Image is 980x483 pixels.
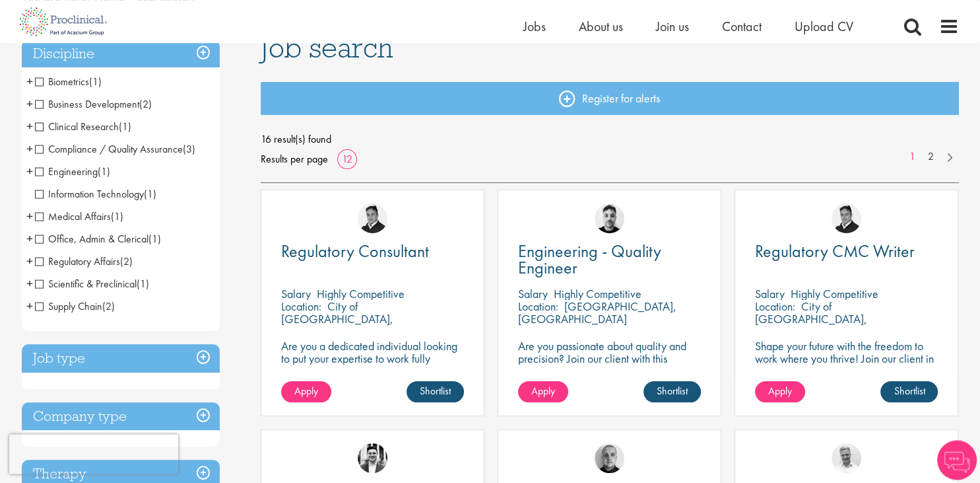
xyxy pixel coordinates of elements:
span: Supply Chain [35,299,115,313]
span: (1) [148,232,161,246]
span: (2) [120,254,133,268]
span: + [26,229,33,248]
span: (2) [139,97,152,111]
span: Location: [518,299,558,314]
span: (1) [137,277,149,291]
span: Engineering [35,165,98,178]
span: Medical Affairs [35,209,111,223]
span: + [26,71,33,91]
p: [GEOGRAPHIC_DATA], [GEOGRAPHIC_DATA] [518,299,676,326]
h3: Job type [22,344,220,373]
p: Are you a dedicated individual looking to put your expertise to work fully flexibly in a remote p... [281,340,464,402]
p: City of [GEOGRAPHIC_DATA], [GEOGRAPHIC_DATA] [281,299,393,339]
span: Office, Admin & Clerical [35,232,148,246]
span: Apply [768,384,792,398]
a: Contact [722,18,762,35]
span: Compliance / Quality Assurance [35,142,183,156]
span: Supply Chain [35,299,102,313]
span: Regulatory Affairs [35,254,120,268]
a: Join us [656,18,689,35]
span: + [26,206,33,226]
p: Shape your future with the freedom to work where you thrive! Join our client in this fully remote... [755,340,938,377]
span: Apply [294,384,318,398]
span: (1) [119,120,131,133]
img: Dean Fisher [595,204,624,233]
a: Engineering - Quality Engineer [518,243,701,276]
span: Results per page [261,149,328,169]
img: Edward Little [358,443,387,473]
span: Job search [261,30,393,65]
span: Location: [755,299,795,314]
span: Scientific & Preclinical [35,277,149,291]
a: About us [579,18,623,35]
span: + [26,274,33,293]
a: Regulatory CMC Writer [755,243,938,260]
span: Engineering - Quality Engineer [518,240,661,279]
span: (1) [144,187,156,201]
span: Biometrics [35,75,102,89]
span: (2) [102,299,115,313]
span: Salary [281,286,311,301]
a: Shortlist [407,381,464,402]
span: (3) [183,142,195,156]
p: Highly Competitive [554,286,641,301]
a: Register for alerts [261,82,959,115]
img: Peter Duvall [832,204,861,233]
p: Are you passionate about quality and precision? Join our client with this engineering role and he... [518,340,701,390]
div: Discipline [22,40,220,68]
span: + [26,94,33,114]
span: Apply [531,384,555,398]
span: Salary [518,286,548,301]
a: 2 [921,149,940,165]
a: Apply [518,381,568,402]
span: Business Development [35,97,152,111]
span: 16 result(s) found [261,130,959,149]
span: Biometrics [35,75,89,89]
a: Upload CV [795,18,853,35]
a: Apply [281,381,331,402]
h3: Company type [22,402,220,431]
p: City of [GEOGRAPHIC_DATA], [GEOGRAPHIC_DATA] [755,299,867,339]
a: Regulatory Consultant [281,243,464,260]
a: Jobs [523,18,546,35]
span: + [26,116,33,136]
p: Highly Competitive [317,286,405,301]
span: Office, Admin & Clerical [35,232,161,246]
img: Joshua Bye [832,443,861,473]
span: Compliance / Quality Assurance [35,142,195,156]
span: Medical Affairs [35,209,123,223]
span: Scientific & Preclinical [35,277,137,291]
span: + [26,296,33,316]
span: Business Development [35,97,139,111]
p: Highly Competitive [791,286,878,301]
span: Clinical Research [35,120,119,133]
span: Information Technology [35,187,156,201]
span: Regulatory Affairs [35,254,133,268]
img: Chatbot [937,440,977,480]
img: Harry Budge [595,443,624,473]
span: + [26,139,33,159]
span: (1) [111,209,123,223]
span: + [26,251,33,271]
span: + [26,161,33,181]
a: Shortlist [880,381,938,402]
span: Regulatory CMC Writer [755,240,915,262]
span: (1) [89,75,102,89]
img: Peter Duvall [358,204,387,233]
a: Shortlist [643,381,701,402]
span: Regulatory Consultant [281,240,429,262]
a: 12 [337,152,357,166]
span: Information Technology [35,187,144,201]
